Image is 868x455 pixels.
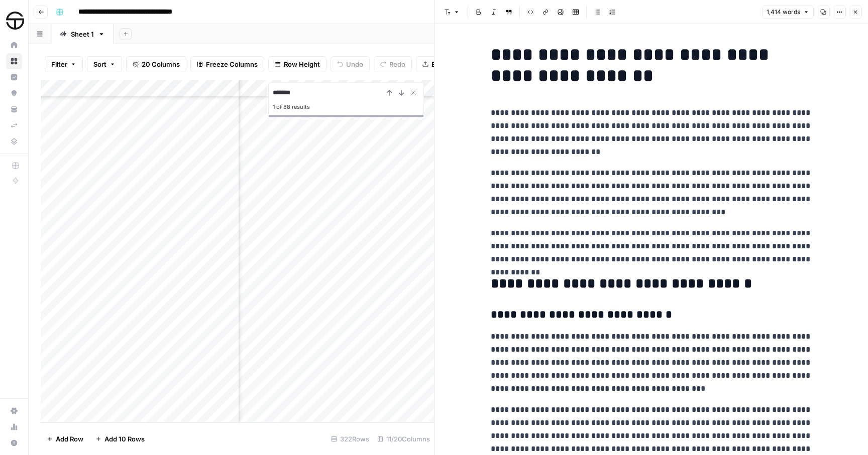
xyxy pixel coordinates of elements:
span: Sort [93,59,106,69]
span: Filter [51,59,67,69]
span: Add Row [56,434,83,444]
button: Export CSV [416,56,474,72]
a: Browse [6,53,22,69]
button: Workspace: SimpleTire [6,8,22,33]
a: Sheet 1 [51,24,114,44]
span: 1,414 words [767,8,800,17]
a: Data Library [6,133,22,149]
button: Freeze Columns [190,56,264,72]
div: Sheet 1 [71,29,94,39]
div: 11/20 Columns [373,431,434,447]
button: Sort [87,56,122,72]
button: Filter [45,56,83,72]
span: Undo [346,59,363,69]
button: Next Result [395,87,407,99]
button: Undo [331,56,370,72]
button: Row Height [268,56,327,72]
button: Previous Result [383,87,395,99]
button: Close Search [407,87,419,99]
button: Add 10 Rows [89,431,151,447]
button: 20 Columns [126,56,186,72]
button: Add Row [41,431,89,447]
a: Settings [6,403,22,419]
a: Usage [6,419,22,435]
div: 1 of 88 results [273,101,419,113]
span: Redo [389,59,405,69]
a: Your Data [6,101,22,117]
a: Opportunities [6,85,22,101]
a: Syncs [6,117,22,133]
div: 322 Rows [327,431,373,447]
span: 20 Columns [142,59,180,69]
span: Freeze Columns [206,59,258,69]
span: Row Height [284,59,320,69]
img: SimpleTire Logo [6,12,24,30]
a: Insights [6,69,22,85]
button: Redo [374,56,412,72]
span: Add 10 Rows [104,434,145,444]
a: Home [6,37,22,53]
button: Help + Support [6,435,22,451]
button: 1,414 words [762,6,814,19]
